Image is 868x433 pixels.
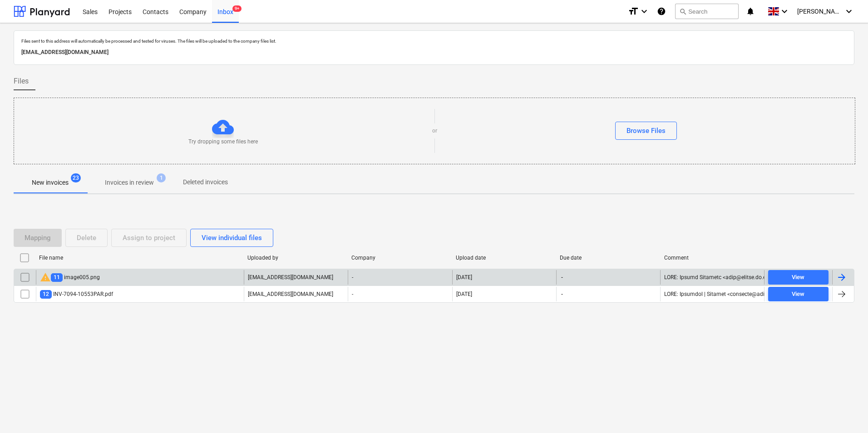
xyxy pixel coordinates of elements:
[797,8,843,15] span: [PERSON_NAME]
[157,173,166,182] span: 1
[348,287,452,301] div: -
[14,98,855,164] div: Try dropping some files hereorBrowse Files
[746,6,755,17] i: notifications
[456,274,472,280] div: [DATE]
[628,6,639,17] i: format_size
[32,178,69,187] p: New invoices
[40,272,100,283] div: image005.png
[348,270,452,285] div: -
[792,289,804,300] div: View
[40,290,52,299] span: 12
[71,173,81,182] span: 23
[779,6,790,17] i: keyboard_arrow_down
[232,5,242,12] span: 9+
[675,4,739,19] button: Search
[190,229,273,247] button: View individual files
[823,389,868,433] iframe: Chat Widget
[248,290,333,298] p: [EMAIL_ADDRESS][DOMAIN_NAME]
[843,6,854,17] i: keyboard_arrow_down
[202,232,262,244] div: View individual files
[679,8,686,15] span: search
[768,287,829,301] button: View
[40,272,51,283] span: warning
[456,291,472,297] div: [DATE]
[432,127,437,135] p: or
[105,178,154,187] p: Invoices in review
[39,255,240,261] div: File name
[456,255,552,261] div: Upload date
[248,274,333,281] p: [EMAIL_ADDRESS][DOMAIN_NAME]
[51,273,63,282] span: 11
[626,125,666,137] div: Browse Files
[40,290,113,299] div: INV-7094-10553PAR.pdf
[183,177,228,187] p: Deleted invoices
[560,274,564,281] span: -
[615,122,677,140] button: Browse Files
[664,255,761,261] div: Comment
[21,48,847,57] p: [EMAIL_ADDRESS][DOMAIN_NAME]
[639,6,650,17] i: keyboard_arrow_down
[560,290,564,298] span: -
[560,255,656,261] div: Due date
[768,270,829,285] button: View
[792,272,804,283] div: View
[188,138,258,146] p: Try dropping some files here
[21,38,847,44] p: Files sent to this address will automatically be processed and tested for viruses. The files will...
[14,76,29,87] span: Files
[247,255,344,261] div: Uploaded by
[351,255,448,261] div: Company
[657,6,666,17] i: Knowledge base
